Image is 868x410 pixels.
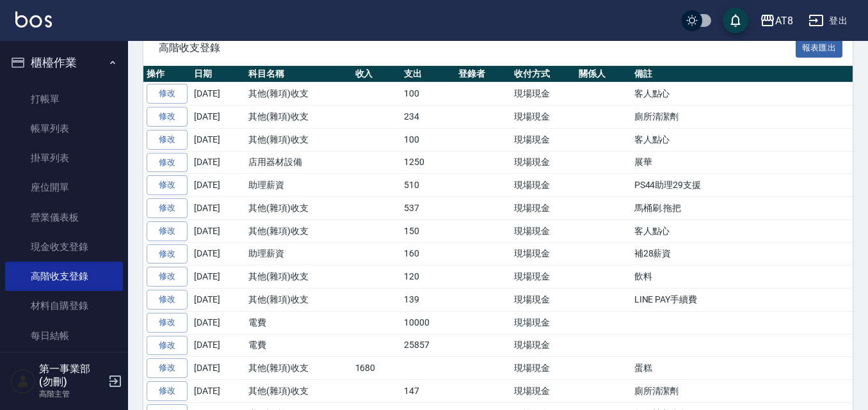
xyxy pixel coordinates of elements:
td: 160 [401,242,455,265]
a: 修改 [147,198,188,218]
td: 其他(雜項)收支 [245,265,352,288]
td: 其他(雜項)收支 [245,357,352,380]
a: 修改 [147,381,188,401]
td: 現場現金 [511,334,575,357]
a: 修改 [147,84,188,104]
td: 150 [401,219,455,242]
th: 收付方式 [511,66,575,83]
td: 現場現金 [511,380,575,403]
td: 助理薪資 [245,242,352,265]
td: [DATE] [191,334,245,357]
td: 現場現金 [511,151,575,174]
td: 現場現金 [511,357,575,380]
button: save [723,8,748,33]
td: 其他(雜項)收支 [245,197,352,220]
a: 修改 [147,244,188,264]
td: 電費 [245,311,352,334]
td: [DATE] [191,83,245,106]
td: 店用器材設備 [245,151,352,174]
td: 1250 [401,151,455,174]
button: 登出 [803,9,853,33]
button: 報表匯出 [796,38,843,58]
span: 高階收支登錄 [159,42,796,54]
td: 現場現金 [511,288,575,311]
th: 支出 [401,66,455,83]
a: 每日結帳 [5,321,123,351]
p: 高階主管 [39,388,104,400]
td: 其他(雜項)收支 [245,288,352,311]
td: [DATE] [191,265,245,288]
td: 其他(雜項)收支 [245,106,352,129]
td: 234 [401,106,455,129]
a: 打帳單 [5,84,123,114]
td: [DATE] [191,219,245,242]
td: 現場現金 [511,106,575,129]
td: 25857 [401,334,455,357]
td: 139 [401,288,455,311]
td: 現場現金 [511,311,575,334]
a: 現金收支登錄 [5,232,123,262]
td: 1680 [352,357,401,380]
a: 修改 [147,313,188,333]
th: 日期 [191,66,245,83]
td: [DATE] [191,357,245,380]
th: 操作 [143,66,191,83]
td: 現場現金 [511,83,575,106]
a: 材料自購登錄 [5,291,123,320]
td: [DATE] [191,197,245,220]
a: 修改 [147,267,188,287]
td: 助理薪資 [245,174,352,197]
th: 登錄者 [455,66,511,83]
th: 科目名稱 [245,66,352,83]
a: 修改 [147,290,188,310]
td: [DATE] [191,128,245,151]
a: 修改 [147,130,188,150]
button: AT8 [755,8,798,34]
a: 修改 [147,221,188,241]
td: 現場現金 [511,197,575,220]
div: AT8 [775,13,793,29]
td: [DATE] [191,380,245,403]
td: 電費 [245,334,352,357]
td: 100 [401,83,455,106]
a: 修改 [147,175,188,195]
td: [DATE] [191,242,245,265]
td: 537 [401,197,455,220]
td: [DATE] [191,288,245,311]
td: 現場現金 [511,219,575,242]
img: Person [10,368,36,394]
td: 其他(雜項)收支 [245,219,352,242]
td: [DATE] [191,151,245,174]
td: [DATE] [191,311,245,334]
img: Logo [15,12,52,28]
th: 關係人 [575,66,631,83]
a: 修改 [147,153,188,173]
a: 高階收支登錄 [5,262,123,291]
td: 其他(雜項)收支 [245,380,352,403]
a: 報表匯出 [796,41,843,53]
a: 帳單列表 [5,114,123,143]
a: 座位開單 [5,173,123,202]
a: 修改 [147,107,188,127]
th: 收入 [352,66,401,83]
td: [DATE] [191,106,245,129]
td: 現場現金 [511,242,575,265]
button: 櫃檯作業 [5,46,123,79]
a: 營業儀表板 [5,203,123,232]
td: 現場現金 [511,174,575,197]
a: 修改 [147,336,188,356]
td: 120 [401,265,455,288]
td: 現場現金 [511,128,575,151]
td: 現場現金 [511,265,575,288]
a: 掛單列表 [5,143,123,173]
td: 510 [401,174,455,197]
h5: 第一事業部 (勿刪) [39,363,104,388]
td: [DATE] [191,174,245,197]
td: 147 [401,380,455,403]
a: 排班表 [5,351,123,380]
td: 其他(雜項)收支 [245,83,352,106]
a: 修改 [147,358,188,378]
td: 100 [401,128,455,151]
td: 其他(雜項)收支 [245,128,352,151]
td: 10000 [401,311,455,334]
